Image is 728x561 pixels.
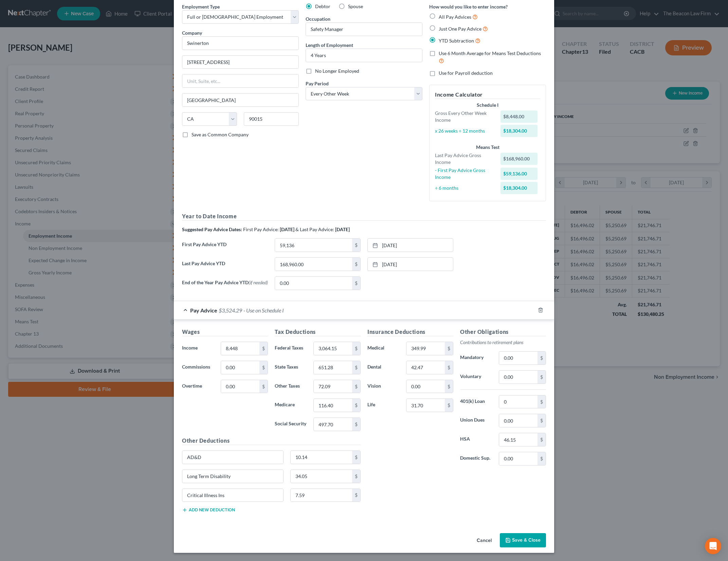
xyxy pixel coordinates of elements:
div: $ [352,239,360,252]
span: Just One Pay Advice [439,26,481,32]
h5: Other Deductions [182,437,361,445]
div: $18,304.00 [500,125,538,137]
div: $ [445,399,453,412]
div: $168,960.00 [500,153,538,165]
input: 0.00 [291,489,352,502]
label: Dental [364,361,403,374]
span: Save as Common Company [192,132,249,137]
input: 0.00 [221,380,259,393]
div: $ [445,361,453,374]
div: Schedule I [435,102,540,108]
strong: Suggested Pay Advice Dates: [182,226,242,232]
p: Contributions to retirement plans [460,339,546,346]
div: $ [352,277,360,290]
div: - First Pay Advice Gross Income [432,167,497,181]
span: First Pay Advice: [243,226,279,232]
div: Means Test [435,144,540,151]
button: Cancel [471,534,497,547]
input: 0.00 [406,361,445,374]
a: [DATE] [368,258,453,271]
span: Use for Payroll deduction [439,70,493,76]
div: $ [352,399,360,412]
div: $ [352,418,360,431]
div: x 26 weeks ÷ 12 months [432,128,497,134]
h5: Income Calculator [435,90,540,99]
label: Medicare [271,398,310,412]
label: Length of Employment [306,41,353,49]
label: Commissions [179,361,217,374]
div: $8,448.00 [500,111,538,123]
div: $59,136.00 [500,168,538,180]
div: $ [259,380,268,393]
span: & Last Pay Advice: [295,226,334,232]
input: 0.00 [499,395,538,408]
label: Domestic Sup. [457,452,495,465]
span: - Use on Schedule I [243,307,284,313]
div: $ [352,451,360,464]
label: Federal Taxes [271,342,310,355]
input: 0.00 [499,371,538,384]
h5: Insurance Deductions [367,328,453,336]
span: YTD Subtraction [439,38,474,44]
label: Last Pay Advice YTD [179,257,271,276]
label: 401(k) Loan [457,395,495,409]
label: Other Taxes [271,380,310,393]
input: Search company by name... [182,36,299,50]
label: HSA [457,433,495,446]
span: Company [182,30,202,36]
div: $ [445,342,453,355]
input: -- [306,23,422,36]
input: Enter zip... [244,112,299,126]
h5: Tax Deductions [275,328,361,336]
input: Enter city... [182,93,298,106]
input: 0.00 [314,380,352,393]
div: $ [352,342,360,355]
label: Mandatory [457,351,495,365]
input: 0.00 [275,239,352,252]
strong: [DATE] [335,226,350,232]
label: First Pay Advice YTD [179,238,271,257]
span: Spouse [348,3,363,9]
div: $ [445,380,453,393]
span: No Longer Employed [315,68,359,74]
h5: Wages [182,328,268,336]
span: Debtor [315,3,330,9]
input: Enter address... [182,56,298,69]
button: Save & Close [500,533,546,547]
span: Employment Type [182,4,220,10]
span: Income [182,345,198,351]
input: 0.00 [314,418,352,431]
input: 0.00 [221,361,259,374]
label: Union Dues [457,414,495,427]
input: 0.00 [275,277,352,290]
label: Overtime [179,380,217,393]
input: ex: 2 years [306,49,422,62]
div: ÷ 6 months [432,185,497,191]
div: $ [538,395,546,408]
input: 0.00 [406,380,445,393]
span: $3,524.29 [219,307,242,313]
div: $ [259,342,268,355]
label: Social Security [271,418,310,431]
input: 0.00 [314,361,352,374]
div: Gross Every Other Week Income [432,110,497,123]
input: 0.00 [221,342,259,355]
div: $ [259,361,268,374]
label: Occupation [306,15,330,22]
span: Pay Advice [190,307,217,313]
input: Unit, Suite, etc... [182,74,298,87]
span: Use 6 Month Average for Means Test Deductions [439,50,541,56]
div: $ [538,352,546,364]
input: Specify... [182,451,283,464]
input: 0.00 [499,352,538,364]
div: $ [538,433,546,446]
label: Life [364,398,403,412]
label: State Taxes [271,361,310,374]
button: Add new deduction [182,507,235,513]
span: All Pay Advices [439,14,471,20]
input: 0.00 [499,414,538,427]
input: 0.00 [499,452,538,465]
label: Medical [364,342,403,355]
input: 0.00 [406,399,445,412]
input: 0.00 [499,433,538,446]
